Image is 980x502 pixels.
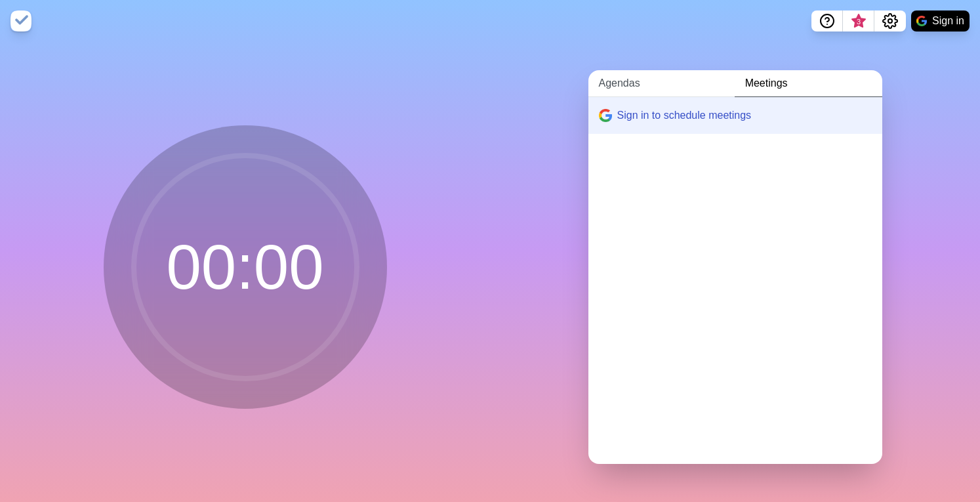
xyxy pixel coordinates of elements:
img: google logo [916,16,927,26]
button: Sign in to schedule meetings [588,97,882,134]
img: timeblocks logo [10,10,31,31]
span: 3 [853,16,864,27]
button: What’s new [843,10,874,31]
button: Help [811,10,843,31]
img: google logo [599,109,612,122]
button: Settings [874,10,906,31]
a: Agendas [588,70,735,97]
a: Meetings [735,70,882,97]
button: Sign in [911,10,970,31]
